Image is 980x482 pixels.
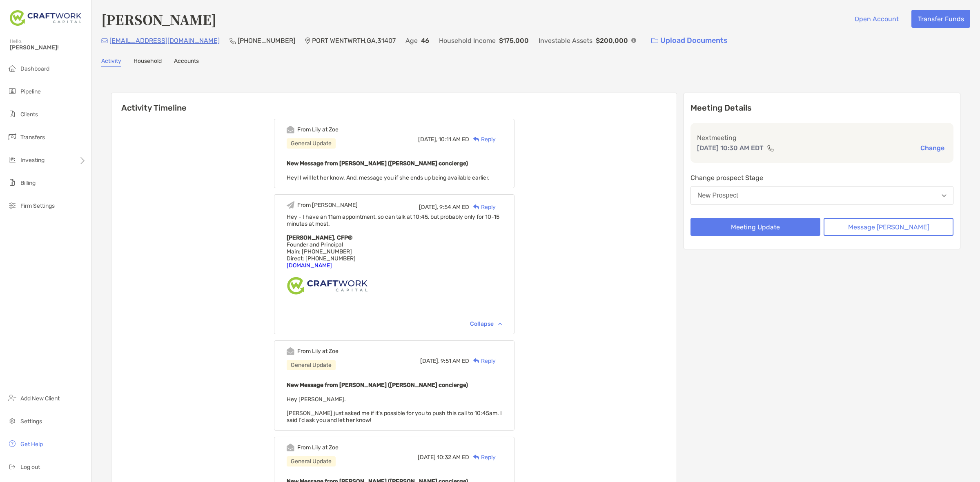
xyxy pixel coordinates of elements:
[287,360,336,370] div: General Update
[20,88,41,95] span: Pipeline
[690,173,953,183] p: Change prospect Stage
[287,138,336,149] div: General Update
[690,218,820,236] button: Meeting Update
[498,322,502,325] img: Chevron icon
[824,218,953,236] button: Message [PERSON_NAME]
[439,36,496,46] p: Household Income
[10,3,81,33] img: Zoe Logo
[469,357,496,365] div: Reply
[470,320,502,327] div: Collapse
[469,453,496,462] div: Reply
[312,36,396,46] p: PORT WENTWRTH , GA , 31407
[405,36,418,46] p: Age
[651,38,658,44] img: button icon
[20,418,42,425] span: Settings
[20,202,55,209] span: Firm Settings
[911,10,970,28] button: Transfer Funds
[287,262,332,269] a: [DOMAIN_NAME]
[20,111,38,118] span: Clients
[20,180,36,187] span: Billing
[287,174,490,181] span: Hey! I will let her know. And, message you if she ends up being available earlier.
[287,456,336,466] div: General Update
[7,178,17,187] img: billing icon
[287,234,502,269] div: Founder and Principal Main: [PHONE_NUMBER] Direct: [PHONE_NUMBER]
[7,63,17,73] img: dashboard icon
[10,44,86,51] span: [PERSON_NAME]!
[441,358,469,364] span: 9:51 AM ED
[238,36,295,46] p: [PHONE_NUMBER]
[499,36,529,46] p: $175,000
[469,203,496,211] div: Reply
[631,38,636,43] img: Info Icon
[287,213,502,227] div: Hey - I have an 11am appointment, so can talk at 10:45, but probably only for 10-15 minutes at most.
[287,276,368,295] img: uc
[697,192,738,199] div: New Prospect
[287,396,502,424] span: Hey [PERSON_NAME]. [PERSON_NAME] just asked me if it's possible for you to push this call to 10:4...
[174,58,199,67] a: Accounts
[469,135,496,144] div: Reply
[418,136,437,143] span: [DATE],
[111,93,677,113] h6: Activity Timeline
[287,126,294,133] img: Event icon
[297,444,339,451] div: From Lily at Zoe
[287,160,468,167] b: New Message from [PERSON_NAME] ([PERSON_NAME] concierge)
[7,109,17,119] img: clients icon
[420,358,439,364] span: [DATE],
[7,155,17,164] img: investing icon
[473,455,479,460] img: Reply icon
[690,103,953,113] p: Meeting Details
[596,36,628,46] p: $200,000
[539,36,592,46] p: Investable Assets
[419,204,438,211] span: [DATE],
[134,58,162,67] a: Household
[101,58,121,67] a: Activity
[7,416,17,426] img: settings icon
[418,454,436,461] span: [DATE]
[918,144,947,152] button: Change
[20,65,49,72] span: Dashboard
[109,36,220,46] p: [EMAIL_ADDRESS][DOMAIN_NAME]
[7,200,17,210] img: firm-settings icon
[7,132,17,142] img: transfers icon
[421,36,429,46] p: 46
[690,186,953,205] button: New Prospect
[287,201,294,209] img: Event icon
[942,194,947,197] img: Open dropdown arrow
[473,358,479,364] img: Reply icon
[287,444,294,451] img: Event icon
[101,10,216,29] h4: [PERSON_NAME]
[287,347,294,355] img: Event icon
[101,38,108,43] img: Email Icon
[20,134,45,141] span: Transfers
[229,38,236,44] img: Phone Icon
[473,204,479,210] img: Reply icon
[7,86,17,96] img: pipeline icon
[297,348,339,355] div: From Lily at Zoe
[439,204,469,211] span: 9:54 AM ED
[305,38,310,44] img: Location Icon
[20,395,60,402] span: Add New Client
[437,454,469,461] span: 10:32 AM ED
[297,126,339,133] div: From Lily at Zoe
[287,234,352,241] b: [PERSON_NAME], CFP®
[20,464,40,471] span: Log out
[7,393,17,403] img: add_new_client icon
[646,32,733,49] a: Upload Documents
[767,145,774,151] img: communication type
[697,133,947,143] p: Next meeting
[7,462,17,471] img: logout icon
[439,136,469,143] span: 10:11 AM ED
[287,382,468,389] b: New Message from [PERSON_NAME] ([PERSON_NAME] concierge)
[20,157,45,164] span: Investing
[297,202,358,209] div: From [PERSON_NAME]
[473,137,479,142] img: Reply icon
[697,143,764,153] p: [DATE] 10:30 AM EDT
[848,10,905,28] button: Open Account
[7,439,17,449] img: get-help icon
[20,441,43,448] span: Get Help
